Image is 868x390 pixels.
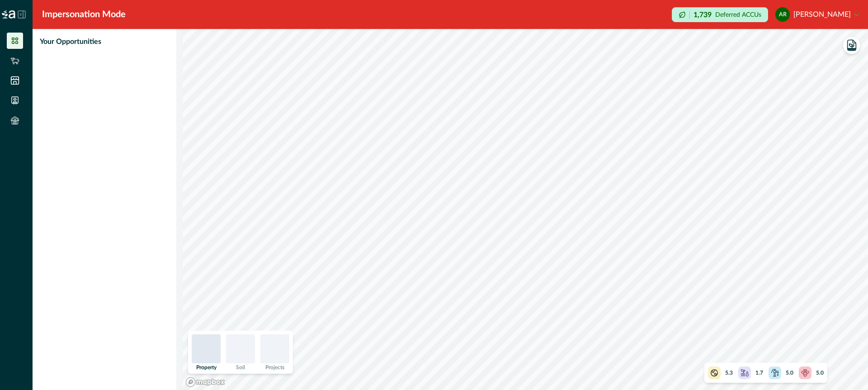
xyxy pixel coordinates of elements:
[775,4,859,25] button: adam rabjohns[PERSON_NAME]
[693,11,712,19] p: 1,739
[196,365,217,370] p: Property
[755,369,763,377] p: 1.7
[2,10,15,19] img: Logo
[236,365,245,370] p: Soil
[42,8,126,21] div: Impersonation Mode
[265,365,284,370] p: Projects
[185,377,225,387] a: Mapbox logo
[786,369,793,377] p: 5.0
[725,369,733,377] p: 5.3
[40,36,101,47] p: Your Opportunities
[816,369,824,377] p: 5.0
[715,11,761,18] p: Deferred ACCUs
